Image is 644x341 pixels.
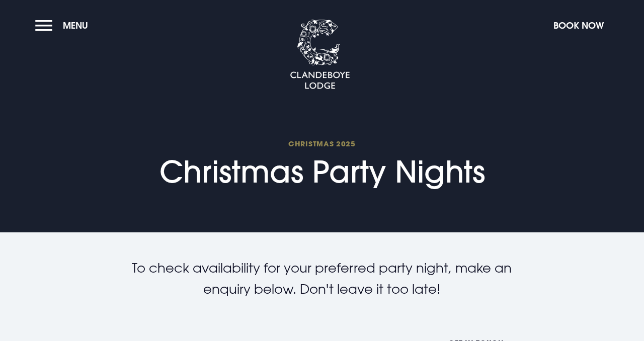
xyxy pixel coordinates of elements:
h1: Christmas Party Nights [159,139,485,190]
button: Menu [35,15,93,36]
p: To check availability for your preferred party night, make an enquiry below. Don't leave it too l... [117,258,526,299]
span: Menu [63,20,88,31]
button: Book Now [548,15,609,36]
img: Clandeboye Lodge [290,20,350,90]
span: Christmas 2025 [159,139,485,148]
